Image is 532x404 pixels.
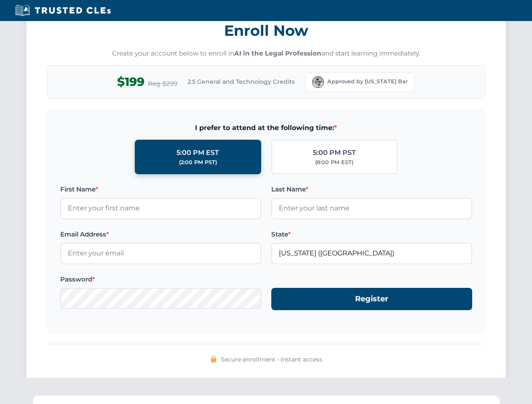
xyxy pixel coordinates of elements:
[47,49,486,58] p: Create your account below to enroll in and start learning immediately.
[60,274,261,284] label: Password
[271,184,472,194] label: Last Name
[117,72,144,91] span: $199
[210,356,217,362] img: 🔒
[187,77,295,86] span: 2.5 General and Technology Credits
[271,198,472,219] input: Enter your last name
[60,122,472,133] span: I prefer to attend at the following time:
[148,79,177,89] span: Reg $299
[60,184,261,194] label: First Name
[271,229,472,239] label: State
[179,158,217,167] div: (2:00 PM PST)
[47,17,486,44] h3: Enroll Now
[60,198,261,219] input: Enter your first name
[176,147,219,158] div: 5:00 PM EST
[312,76,324,88] img: Florida Bar
[327,77,408,86] span: Approved by [US_STATE] Bar
[221,355,322,364] span: Secure enrollment • Instant access
[60,243,261,264] input: Enter your email
[315,158,353,167] div: (8:00 PM EST)
[234,49,321,57] strong: AI in the Legal Profession
[271,243,472,264] input: Florida (FL)
[60,229,261,239] label: Email Address
[271,288,472,310] button: Register
[313,147,356,158] div: 5:00 PM PST
[13,4,113,17] img: Trusted CLEs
